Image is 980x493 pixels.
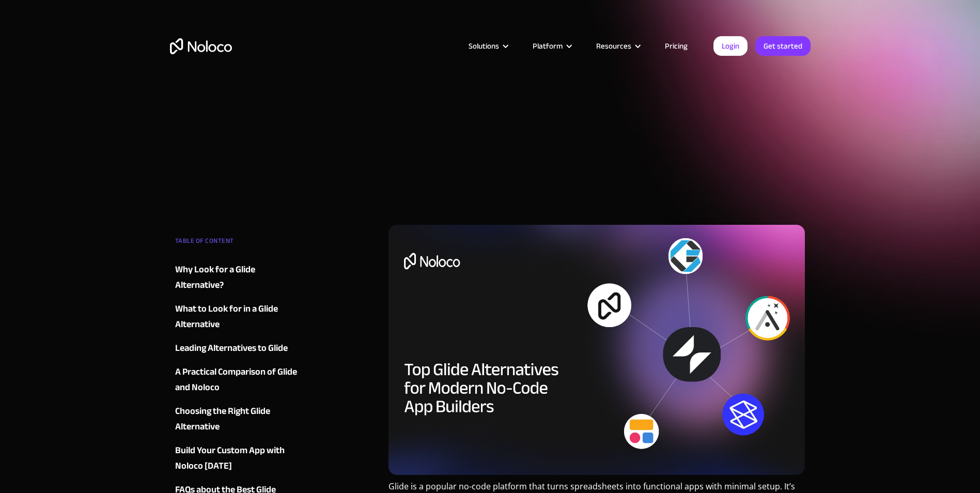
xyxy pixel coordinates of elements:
[170,38,232,54] a: home
[175,341,288,356] div: Leading Alternatives to Glide
[755,36,811,56] a: Get started
[175,233,300,254] div: TABLE OF CONTENT
[456,39,520,53] div: Solutions
[175,404,300,435] a: Choosing the Right Glide Alternative
[596,39,631,53] div: Resources
[713,36,748,56] a: Login
[583,39,652,53] div: Resources
[652,39,701,53] a: Pricing
[520,39,583,53] div: Platform
[175,262,300,293] a: Why Look for a Glide Alternative?
[175,443,300,474] a: Build Your Custom App with Noloco [DATE]
[533,39,563,53] div: Platform
[175,364,300,395] a: A Practical Comparison of Glide and Noloco
[175,301,300,332] a: What to Look for in a Glide Alternative
[469,39,499,53] div: Solutions
[175,341,300,356] a: Leading Alternatives to Glide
